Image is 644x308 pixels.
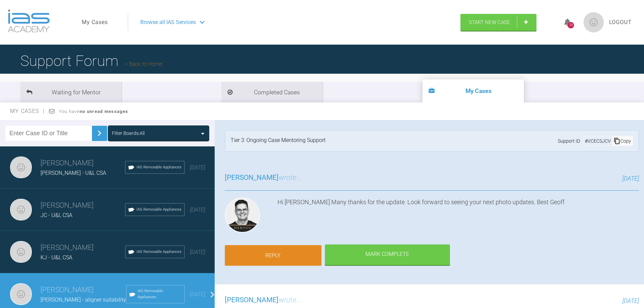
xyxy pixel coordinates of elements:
[225,197,260,233] img: Geoff Stone
[583,137,612,145] div: # VCECSJCV
[137,207,182,213] span: IAS Removable Appliances
[460,14,536,31] a: Start New Case
[10,157,32,178] img: Katrina Leslie
[94,128,105,139] img: chevronRight.28bd32b0.svg
[41,254,72,261] span: KJ - U&L CSA
[190,207,205,213] span: [DATE]
[225,245,321,266] a: Reply
[568,22,574,28] div: 54
[41,212,72,218] span: JC - U&L CSA
[140,18,196,27] span: Browse all IAS Services
[137,249,182,255] span: IAS Removable Appliances
[278,197,639,235] div: Hi [PERSON_NAME] Many thanks for the update. Look forward to seeing your next photo updates. Best...
[80,109,128,114] strong: no unread messages
[41,158,125,169] h3: [PERSON_NAME]
[622,297,639,304] span: [DATE]
[5,126,92,141] input: Enter Case ID or Title
[138,288,182,300] span: IAS Removable Appliances
[221,82,323,102] li: Completed Cases
[10,108,45,114] span: My Cases
[190,291,205,298] span: [DATE]
[112,129,145,137] div: Filter Boards: All
[423,79,524,102] li: My Cases
[20,82,122,102] li: Waiting for Mentor
[583,12,604,32] img: profile.png
[41,200,125,211] h3: [PERSON_NAME]
[59,109,128,114] span: You have
[8,9,50,32] img: logo-light.3e3ef733.png
[325,244,450,265] div: Mark Complete
[41,297,126,303] span: [PERSON_NAME] - aligner suitability
[41,242,125,254] h3: [PERSON_NAME]
[10,199,32,220] img: Katrina Leslie
[125,61,162,67] a: Back to Home
[225,173,279,182] span: [PERSON_NAME]
[225,294,302,306] h3: wrote...
[10,241,32,263] img: Katrina Leslie
[609,18,632,27] a: Logout
[20,49,162,73] h1: Support Forum
[231,136,326,146] div: Tier 3: Ongoing Case Mentoring Support
[469,19,510,25] span: Start New Case
[10,283,32,305] img: Katrina Leslie
[41,284,126,296] h3: [PERSON_NAME]
[190,249,205,255] span: [DATE]
[82,18,108,27] a: My Cases
[41,170,106,176] span: [PERSON_NAME] - U&L CSA
[190,164,205,171] span: [DATE]
[612,137,633,145] div: Copy
[225,296,279,304] span: [PERSON_NAME]
[137,164,182,170] span: IAS Removable Appliances
[225,172,302,184] h3: wrote...
[558,137,580,145] span: Support ID
[622,175,639,182] span: [DATE]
